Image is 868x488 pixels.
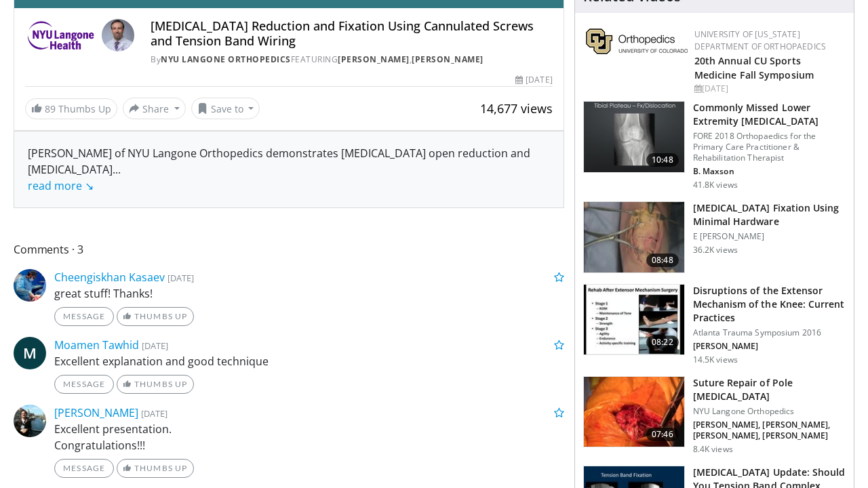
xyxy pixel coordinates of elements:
[54,405,138,420] a: [PERSON_NAME]
[102,19,134,52] img: Avatar
[693,420,846,441] p: [PERSON_NAME], [PERSON_NAME], [PERSON_NAME], [PERSON_NAME]
[142,340,168,352] small: [DATE]
[123,98,186,119] button: Share
[54,459,114,478] a: Message
[646,428,679,441] span: 07:46
[693,406,846,417] p: NYU Langone Orthopedics
[54,353,564,369] p: Excellent explanation and good technique
[583,101,846,190] a: 10:48 Commonly Missed Lower Extremity [MEDICAL_DATA] FORE 2018 Orthopaedics for the Primary Care ...
[54,307,114,326] a: Message
[141,407,167,420] small: [DATE]
[480,100,553,117] span: 14,677 views
[28,178,94,193] a: read more ↘
[515,74,552,86] div: [DATE]
[693,180,738,190] p: 41.8K views
[584,377,684,447] img: f30141ca-1876-4a29-8315-7555e96deab6.150x105_q85_crop-smart_upscale.jpg
[693,376,846,403] h3: Suture Repair of Pole [MEDICAL_DATA]
[693,131,846,163] p: FORE 2018 Orthopaedics for the Primary Care Practitioner & Rehabilitation Therapist
[646,335,679,349] span: 08:22
[694,28,826,52] a: University of [US_STATE] Department of Orthopaedics
[583,201,846,273] a: 08:48 [MEDICAL_DATA] Fixation Using Minimal Hardware E [PERSON_NAME] 36.2K views
[151,19,552,48] h4: [MEDICAL_DATA] Reduction and Fixation Using Cannulated Screws and Tension Band Wiring
[28,162,121,193] span: ...
[693,101,846,128] h3: Commonly Missed Lower Extremity [MEDICAL_DATA]
[151,54,552,66] div: By FEATURING ,
[54,421,564,453] p: Excellent presentation. Congratulations!!!
[693,341,846,352] p: [PERSON_NAME]
[25,98,117,119] a: 89 Thumbs Up
[54,338,139,352] a: Moamen Tawhid
[338,54,410,65] a: [PERSON_NAME]
[161,54,291,65] a: NYU Langone Orthopedics
[117,375,193,394] a: Thumbs Up
[646,153,679,167] span: 10:48
[584,102,684,172] img: 4aa379b6-386c-4fb5-93ee-de5617843a87.150x105_q85_crop-smart_upscale.jpg
[117,459,193,478] a: Thumbs Up
[693,327,846,338] p: Atlanta Trauma Symposium 2016
[693,284,846,325] h3: Disruptions of the Extensor Mechanism of the Knee: Current Practices
[14,405,46,437] img: Avatar
[693,166,846,177] p: B. Maxson
[694,54,814,81] a: 20th Annual CU Sports Medicine Fall Symposium
[584,285,684,355] img: c329ce19-05ea-4e12-b583-111b1ee27852.150x105_q85_crop-smart_upscale.jpg
[693,354,738,365] p: 14.5K views
[54,375,114,394] a: Message
[117,307,193,326] a: Thumbs Up
[583,284,846,365] a: 08:22 Disruptions of the Extensor Mechanism of the Knee: Current Practices Atlanta Trauma Symposi...
[14,269,46,302] img: Avatar
[693,231,846,242] p: E [PERSON_NAME]
[191,98,260,119] button: Save to
[693,245,738,256] p: 36.2K views
[693,444,733,455] p: 8.4K views
[25,19,96,52] img: NYU Langone Orthopedics
[167,272,194,284] small: [DATE]
[694,83,843,95] div: [DATE]
[14,337,46,369] a: M
[586,28,688,54] img: 355603a8-37da-49b6-856f-e00d7e9307d3.png.150x105_q85_autocrop_double_scale_upscale_version-0.2.png
[693,201,846,228] h3: [MEDICAL_DATA] Fixation Using Minimal Hardware
[584,202,684,272] img: 274628_0000_1.png.150x105_q85_crop-smart_upscale.jpg
[45,102,56,115] span: 89
[28,145,550,194] div: [PERSON_NAME] of NYU Langone Orthopedics demonstrates [MEDICAL_DATA] open reduction and [MEDICAL_...
[54,270,165,285] a: Cheengiskhan Kasaev
[646,253,679,267] span: 08:48
[54,285,564,302] p: great stuff! Thanks!
[14,241,564,258] span: Comments 3
[412,54,484,65] a: [PERSON_NAME]
[583,376,846,455] a: 07:46 Suture Repair of Pole [MEDICAL_DATA] NYU Langone Orthopedics [PERSON_NAME], [PERSON_NAME], ...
